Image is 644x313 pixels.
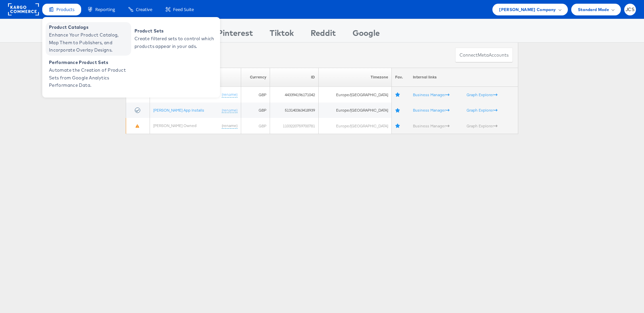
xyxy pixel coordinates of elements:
[413,123,449,128] a: Business Manager
[455,48,513,63] button: ConnectmetaAccounts
[467,92,497,97] a: Graph Explorer
[270,68,319,87] th: ID
[270,118,319,134] td: 1103220759700781
[318,103,391,118] td: Europe/[GEOGRAPHIC_DATA]
[467,108,497,113] a: Graph Explorer
[270,27,294,42] div: Tiktok
[131,22,217,56] a: Product Sets Create filtered sets to control which products appear in your ads.
[135,35,215,50] span: Create filtered sets to control which products appear in your ads.
[153,108,204,113] a: [PERSON_NAME] App Installs
[241,87,270,103] td: GBP
[46,22,131,56] a: Product Catalogs Enhance Your Product Catalog, Map Them to Publishers, and Incorporate Overlay De...
[135,27,215,35] span: Product Sets
[353,27,380,42] div: Google
[318,118,391,134] td: Europe/[GEOGRAPHIC_DATA]
[467,123,497,128] a: Graph Explorer
[318,68,391,87] th: Timezone
[222,92,237,98] a: (rename)
[153,123,197,128] a: [PERSON_NAME] Owned
[241,68,270,87] th: Currency
[222,123,237,129] a: (rename)
[241,118,270,134] td: GBP
[49,66,129,89] span: Automate the Creation of Product Sets from Google Analytics Performance Data.
[578,6,609,13] span: Standard Mode
[499,6,556,13] span: [PERSON_NAME] Company
[222,108,237,113] a: (rename)
[318,87,391,103] td: Europe/[GEOGRAPHIC_DATA]
[311,27,336,42] div: Reddit
[49,31,129,54] span: Enhance Your Product Catalog, Map Them to Publishers, and Incorporate Overlay Designs.
[49,59,129,66] span: Performance Product Sets
[478,52,489,58] span: meta
[270,103,319,118] td: 513140363418939
[217,27,253,42] div: Pinterest
[626,7,635,12] span: JCS
[270,87,319,103] td: 443394196171042
[95,6,115,13] span: Reporting
[173,6,194,13] span: Feed Suite
[49,23,129,31] span: Product Catalogs
[56,6,74,13] span: Products
[136,6,152,13] span: Creative
[241,103,270,118] td: GBP
[413,92,449,97] a: Business Manager
[413,108,449,113] a: Business Manager
[46,57,131,91] a: Performance Product Sets Automate the Creation of Product Sets from Google Analytics Performance ...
